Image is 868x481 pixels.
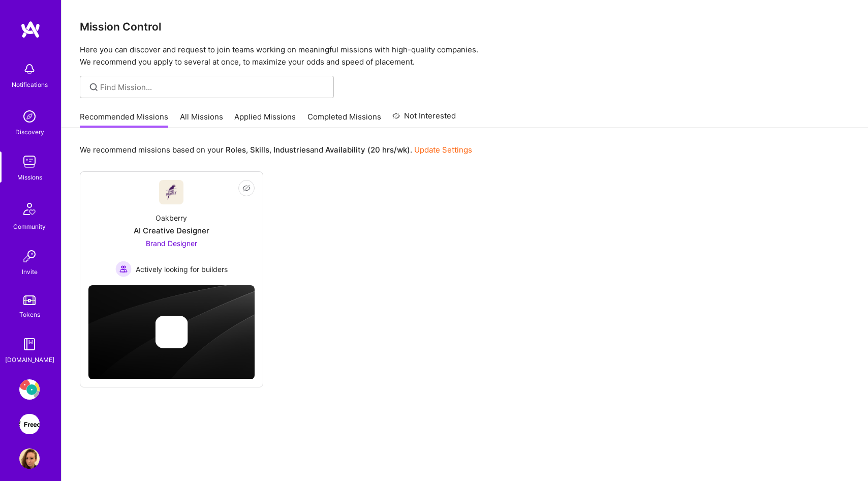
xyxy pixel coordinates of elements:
[17,172,42,183] div: Missions
[19,106,40,127] img: discovery
[17,197,42,221] img: Community
[15,127,44,137] div: Discovery
[325,145,410,155] b: Availability (20 hrs/wk)
[17,379,42,400] a: Partum Health: Care for families pre-conception to early parenthood
[80,44,850,68] p: Here you can discover and request to join teams working on meaningful missions with high-quality ...
[22,266,38,277] div: Invite
[273,145,310,155] b: Industries
[13,221,46,232] div: Community
[307,111,381,128] a: Completed Missions
[19,334,40,354] img: guide book
[159,180,183,204] img: Company Logo
[156,213,187,223] div: Oakberry
[234,111,296,128] a: Applied Missions
[180,111,223,128] a: All Missions
[19,448,40,469] img: User Avatar
[250,145,269,155] b: Skills
[17,414,42,434] a: GetFreed.AI - Large Scale Marketing Team
[88,81,100,93] i: icon SearchGrey
[20,20,41,39] img: logo
[146,239,197,248] span: Brand Designer
[226,145,246,155] b: Roles
[100,82,326,93] input: Find Mission...
[5,354,54,365] div: [DOMAIN_NAME]
[392,110,456,128] a: Not Interested
[88,285,255,379] img: cover
[19,152,40,172] img: teamwork
[136,264,228,275] span: Actively looking for builders
[80,111,168,128] a: Recommended Missions
[19,59,40,79] img: bell
[17,448,42,469] a: User Avatar
[242,184,251,192] i: icon EyeClosed
[134,225,209,236] div: AI Creative Designer
[80,144,472,155] p: We recommend missions based on your , , and .
[23,295,36,305] img: tokens
[19,379,40,400] img: Partum Health: Care for families pre-conception to early parenthood
[12,79,48,90] div: Notifications
[414,145,472,155] a: Update Settings
[19,414,40,434] img: GetFreed.AI - Large Scale Marketing Team
[88,180,255,277] a: Company LogoOakberryAI Creative DesignerBrand Designer Actively looking for buildersActively look...
[115,261,132,277] img: Actively looking for builders
[19,309,40,320] div: Tokens
[155,316,188,348] img: Company logo
[80,20,850,33] h3: Mission Control
[19,246,40,266] img: Invite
